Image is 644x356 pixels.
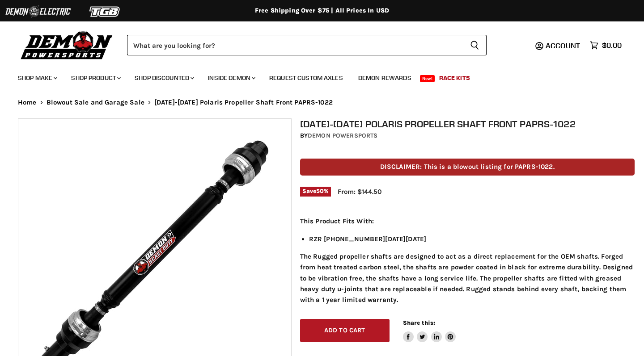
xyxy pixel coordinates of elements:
[201,69,261,87] a: Inside Demon
[308,132,377,139] a: Demon Powersports
[64,69,126,87] a: Shop Product
[300,187,331,197] span: Save %
[463,35,487,55] button: Search
[585,39,626,52] a: $0.00
[72,3,139,20] img: TGB Logo 2
[324,327,365,334] span: Add to cart
[300,131,635,141] div: by
[420,75,435,82] span: New!
[300,216,635,226] p: This Product Fits With:
[11,69,63,87] a: Shop Make
[542,42,585,50] a: Account
[263,69,350,87] a: Request Custom Axles
[403,319,456,343] aside: Share this:
[300,319,390,343] button: Add to cart
[47,99,144,106] a: Blowout Sale and Garage Sale
[18,29,116,61] img: Demon Powersports
[309,234,635,244] li: RZR [PHONE_NUMBER][DATE][DATE]
[300,216,635,306] div: The Rugged propeller shafts are designed to act as a direct replacement for the OEM shafts. Forge...
[300,118,635,130] h1: [DATE]-[DATE] Polaris Propeller Shaft Front PAPRS-1022
[300,159,635,175] p: DISCLAIMER: This is a blowout listing for PAPRS-1022.
[338,188,381,196] span: From: $144.50
[352,69,418,87] a: Demon Rewards
[154,99,333,106] span: [DATE]-[DATE] Polaris Propeller Shaft Front PAPRS-1022
[128,69,199,87] a: Shop Discounted
[11,65,619,87] ul: Main menu
[602,41,622,50] span: $0.00
[127,35,463,55] input: Search
[127,35,487,55] form: Product
[18,99,37,106] a: Home
[403,319,435,326] span: Share this:
[316,188,324,194] span: 50
[4,3,72,20] img: Demon Electric Logo 2
[546,41,580,50] span: Account
[432,69,477,87] a: Race Kits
